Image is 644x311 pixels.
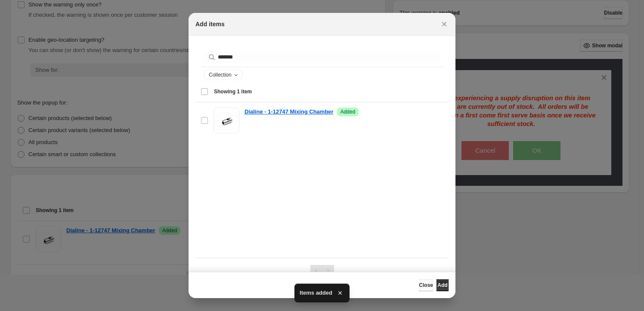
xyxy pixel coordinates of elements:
nav: Pagination [310,265,334,277]
span: Items added [300,289,332,297]
button: Close [438,18,450,30]
a: Dialine - 1-12747 Mixing Chamber [245,108,334,116]
button: Add [437,279,449,291]
h2: Add items [195,20,225,28]
span: Close [419,282,433,289]
span: Add [437,282,447,289]
span: Collection [209,71,232,78]
span: Showing 1 item [214,88,252,95]
button: Collection [204,70,242,80]
span: Added [341,108,356,115]
button: Close [419,279,433,291]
